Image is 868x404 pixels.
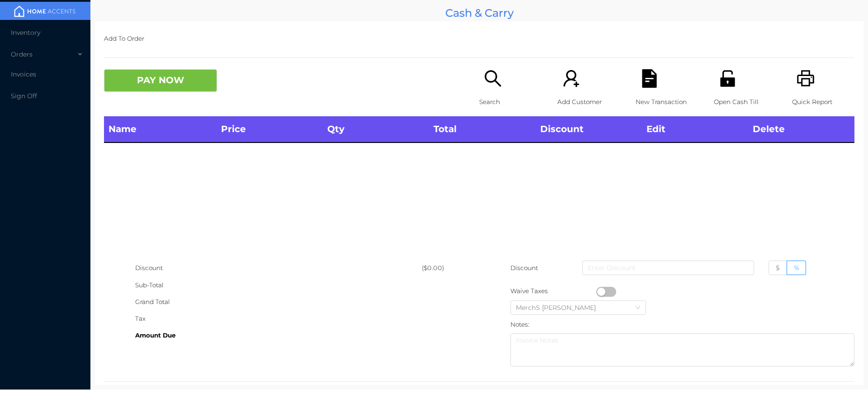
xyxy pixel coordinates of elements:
th: Edit [642,116,748,143]
span: Inventory [11,29,40,37]
div: Waive Taxes [510,283,596,299]
i: icon: down [635,305,641,311]
span: % [794,264,799,272]
th: Delete [748,116,854,143]
p: Add Customer [557,94,620,110]
th: Name [104,116,217,143]
p: New Transaction [636,94,698,110]
i: icon: unlock [718,69,737,88]
div: Grand Total [135,294,422,310]
p: Open Cash Till [714,94,776,110]
div: ($0.00) [422,260,479,276]
span: Sign Off [11,92,37,100]
p: Discount [510,260,539,276]
i: icon: user-add [562,69,580,88]
p: Quick Report [792,94,854,110]
img: mainBanner [11,5,79,18]
input: Enter Discount [582,261,754,275]
i: icon: file-text [640,69,659,88]
div: Merch5 Lawrence [516,301,605,314]
th: Discount [536,116,642,143]
p: Search [479,94,542,110]
p: Add To Order [104,30,854,47]
div: Discount [135,260,422,276]
div: Amount Due [135,327,422,344]
div: Tax [135,310,422,327]
th: Qty [323,116,429,143]
div: Sub-Total [135,277,422,294]
span: Invoices [11,70,36,78]
label: Notes: [510,321,529,328]
th: Price [217,116,323,143]
i: icon: search [484,69,502,88]
button: PAY NOW [104,69,217,92]
i: icon: printer [797,69,815,88]
th: Total [429,116,535,143]
span: $ [776,264,780,272]
div: Cash & Carry [95,5,863,21]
